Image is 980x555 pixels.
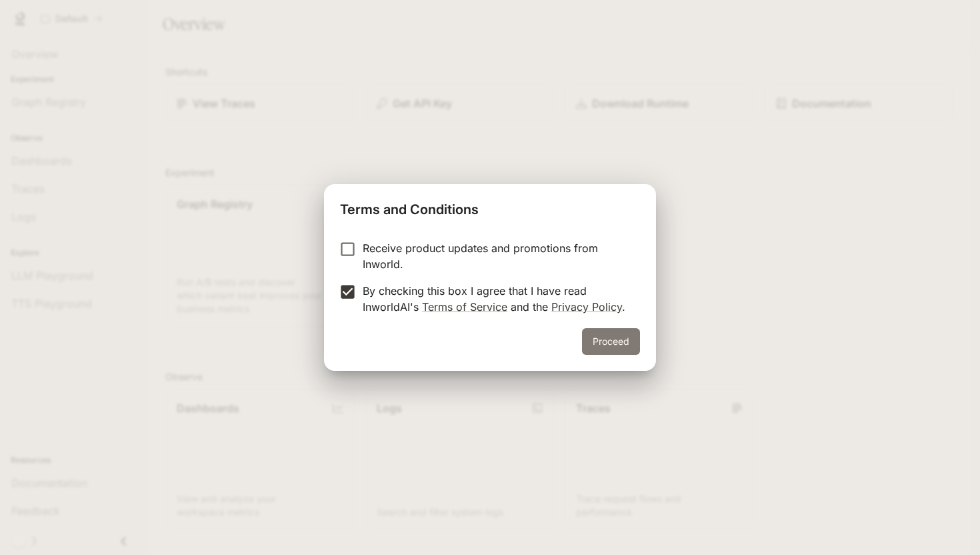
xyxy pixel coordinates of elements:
p: Receive product updates and promotions from Inworld. [363,240,629,272]
h2: Terms and Conditions [324,184,656,229]
p: By checking this box I agree that I have read InworldAI's and the . [363,283,629,315]
button: Proceed [582,328,640,355]
a: Terms of Service [422,300,507,314]
a: Privacy Policy [551,300,622,314]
